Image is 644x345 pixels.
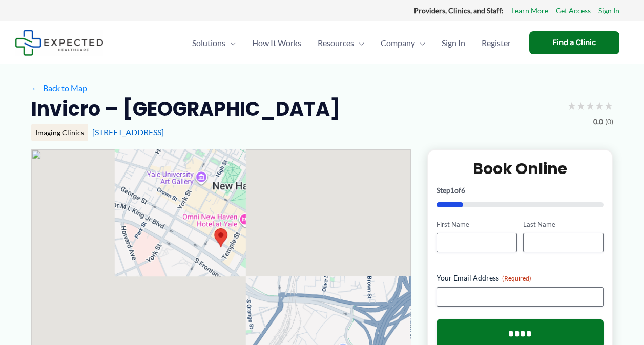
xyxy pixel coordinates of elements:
span: ★ [586,96,595,115]
span: ★ [595,96,604,115]
span: Resources [318,25,354,61]
span: Menu Toggle [225,25,236,61]
span: (Required) [502,274,531,282]
a: Sign In [598,4,619,17]
span: ★ [604,96,613,115]
span: Sign In [442,25,465,61]
h2: Book Online [437,159,604,179]
span: ★ [567,96,576,115]
span: 6 [461,186,465,195]
h2: Invicro – [GEOGRAPHIC_DATA] [31,96,340,121]
a: CompanyMenu Toggle [372,25,433,61]
span: Company [381,25,415,61]
span: ← [31,83,41,93]
a: [STREET_ADDRESS] [92,127,164,137]
span: Solutions [192,25,225,61]
span: 0.0 [593,115,603,128]
a: ←Back to Map [31,80,87,96]
div: Imaging Clinics [31,124,88,141]
span: Register [482,25,511,61]
a: SolutionsMenu Toggle [184,25,244,61]
label: Your Email Address [437,273,604,283]
a: Find a Clinic [529,31,619,54]
a: Get Access [556,4,591,17]
label: Last Name [523,220,604,229]
span: Menu Toggle [354,25,364,61]
a: ResourcesMenu Toggle [309,25,372,61]
p: Step of [437,187,604,194]
a: Register [473,25,519,61]
span: ★ [576,96,586,115]
label: First Name [437,220,517,229]
span: (0) [605,115,613,128]
nav: Primary Site Navigation [184,25,519,61]
a: Sign In [433,25,473,61]
span: Menu Toggle [415,25,425,61]
strong: Providers, Clinics, and Staff: [414,6,504,15]
a: Learn More [511,4,548,17]
img: Expected Healthcare Logo - side, dark font, small [15,30,103,56]
a: How It Works [244,25,309,61]
span: How It Works [252,25,301,61]
span: 1 [450,186,454,195]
